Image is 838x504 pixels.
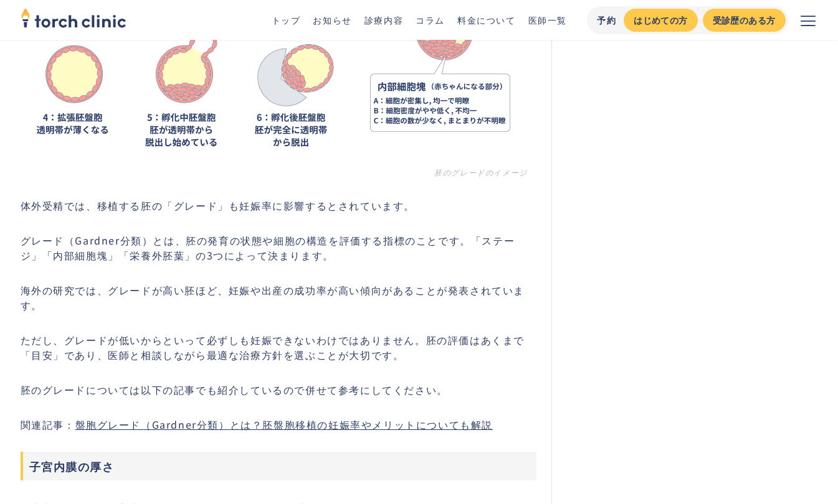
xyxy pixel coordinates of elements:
div: はじめての方 [634,14,687,27]
a: お知らせ [313,14,351,26]
img: torch clinic [21,4,126,31]
a: コラム [416,14,445,26]
a: 盤胞グレード（Gardner分類）とは？胚盤胞移植の妊娠率やメリットについても解説 [75,417,493,432]
a: はじめての方 [624,9,697,32]
p: 海外の研究では、グレードが高い胚ほど、妊娠や出産の成功率が高い傾向があることが発表されています。 [21,282,537,312]
a: トップ [272,14,301,26]
p: 関連記事： [21,417,537,432]
a: 診療内容 [364,14,403,26]
a: home [21,9,126,31]
p: 胚のグレードについては以下の記事でも紹介しているので併せて参考にしてください。 [21,382,537,397]
h3: 子宮内膜の厚さ [21,452,537,480]
a: 医師一覧 [528,14,567,26]
p: ただし、グレードが低いからといって必ずしも妊娠できないわけではありません。胚の評価はあくまで「目安」であり、医師と相談しながら最適な治療方針を選ぶことが大切です。 [21,332,537,362]
p: 体外受精では、移植する胚の「グレード」も妊娠率に影響するとされています。 [21,198,537,213]
figcaption: 胚のグレードのイメージ [29,167,528,178]
div: 予約 [597,14,616,27]
a: 料金について [457,14,516,26]
p: グレード（Gardner分類）とは、胚の発育の状態や細胞の構造を評価する指標のことです。「ステージ」「内部細胞塊」「栄養外胚葉」の3つによって決まります。 [21,233,537,263]
a: 受診歴のある方 [703,9,786,32]
div: 受診歴のある方 [713,14,776,27]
